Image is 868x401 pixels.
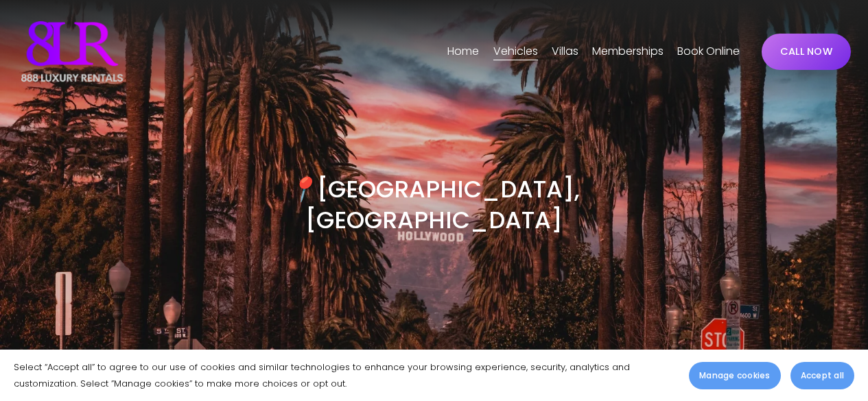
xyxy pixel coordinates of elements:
span: Manage cookies [699,369,770,382]
span: Accept all [801,369,844,382]
button: Manage cookies [689,362,780,389]
h3: [GEOGRAPHIC_DATA], [GEOGRAPHIC_DATA] [226,174,642,236]
img: Luxury Car &amp; Home Rentals For Every Occasion [17,17,127,86]
a: folder dropdown [552,40,578,62]
button: Accept all [790,362,854,389]
a: folder dropdown [493,40,538,62]
em: 📍 [288,173,317,206]
a: Memberships [592,40,664,62]
p: Select “Accept all” to agree to our use of cookies and similar technologies to enhance your brows... [14,359,675,391]
a: Home [447,40,479,62]
a: CALL NOW [762,34,851,70]
a: Book Online [677,40,740,62]
span: Villas [552,42,578,62]
span: Vehicles [493,42,538,62]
